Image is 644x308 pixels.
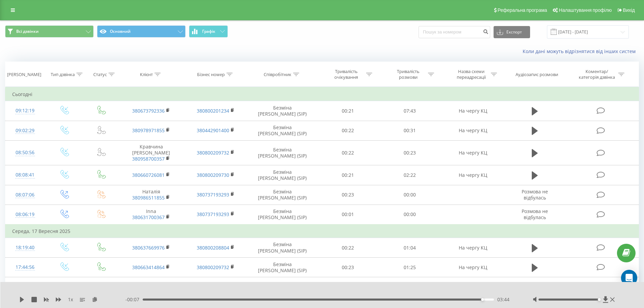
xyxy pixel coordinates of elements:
button: Графік [189,25,228,38]
td: Безміна [PERSON_NAME] (SIP) [248,121,317,140]
span: Розмова не відбулась [522,208,548,220]
td: 00:21 [317,165,379,185]
a: 380986511855 [132,194,165,201]
span: - 00:07 [125,296,143,303]
div: Аудіозапис розмови [516,72,558,77]
span: Налаштування профілю [559,7,612,13]
td: На чергу КЦ [440,238,505,258]
td: 00:22 [317,238,379,258]
a: 380663414864 [132,264,165,270]
div: 08:07:06 [12,188,38,202]
div: 18:19:40 [12,241,38,254]
div: Тривалість очікування [328,69,364,80]
td: Наталія [119,185,183,205]
td: На чергу КЦ [440,101,505,121]
td: На чергу КЦ [440,258,505,277]
input: Пошук за номером [419,26,490,38]
td: Безміна [PERSON_NAME] (SIP) [248,258,317,277]
div: Статус [93,72,107,77]
span: 03:44 [497,296,509,303]
td: 00:21 [317,101,379,121]
td: Безміна [PERSON_NAME] (SIP) [248,238,317,258]
div: Бізнес номер [197,72,225,77]
td: На чергу КЦ [440,165,505,185]
a: 380637669976 [132,244,165,251]
div: 08:08:41 [12,168,38,182]
td: Безміна [PERSON_NAME] (SIP) [248,277,317,297]
td: На чергу КЦ [440,121,505,140]
button: Основний [97,25,186,38]
div: [PERSON_NAME] [7,72,41,77]
a: Коли дані можуть відрізнятися вiд інших систем [523,48,639,54]
div: 09:02:29 [12,124,38,137]
div: Тип дзвінка [51,72,75,77]
td: 00:22 [317,140,379,165]
a: 380631700367 [132,214,165,220]
td: Inna [119,205,183,224]
a: 380978971855 [132,127,165,134]
div: Accessibility label [598,298,601,301]
td: 07:43 [379,101,441,121]
td: Сьогодні [5,88,639,101]
td: 00:25 [317,277,379,297]
td: Безміна [PERSON_NAME] (SIP) [248,101,317,121]
a: 380737193293 [197,191,229,198]
a: 380800201234 [197,108,229,114]
button: Всі дзвінки [5,25,94,38]
a: 380800209732 [197,149,229,156]
td: Середа, 17 Вересня 2025 [5,224,639,238]
div: Співробітник [264,72,291,77]
a: 380800209732 [197,264,229,270]
a: 380673792336 [132,108,165,114]
a: 380958700357 [132,156,165,162]
a: 380800209730 [197,172,229,178]
button: Експорт [494,26,530,38]
div: 17:44:56 [12,261,38,274]
a: 380800208804 [197,244,229,251]
td: На чергу КЦ [440,140,505,165]
td: 00:00 [379,205,441,224]
td: Кравчина [PERSON_NAME] [119,140,183,165]
div: Тривалість розмови [390,69,426,80]
td: 00:01 [317,205,379,224]
td: Безміна [PERSON_NAME] (SIP) [248,185,317,205]
td: 00:31 [379,121,441,140]
span: Вихід [623,7,635,13]
div: Назва схеми переадресації [453,69,489,80]
td: 00:22 [317,121,379,140]
span: Всі дзвінки [16,29,39,34]
td: Безміна [PERSON_NAME] (SIP) [248,140,317,165]
td: 01:04 [379,238,441,258]
div: Open Intercom Messenger [621,270,637,286]
td: На чергу КЦ [440,277,505,297]
span: 1 x [68,296,73,303]
td: 00:23 [317,258,379,277]
a: 380660726081 [132,172,165,178]
td: 00:00 [379,185,441,205]
td: 01:25 [379,258,441,277]
span: Розмова не відбулась [522,188,548,201]
td: 00:23 [317,185,379,205]
div: 08:50:56 [12,146,38,159]
div: Accessibility label [481,298,484,301]
div: 09:12:19 [12,104,38,117]
td: 02:22 [379,165,441,185]
td: 02:08 [379,277,441,297]
a: 380442901400 [197,127,229,134]
div: 08:06:19 [12,208,38,221]
span: Реферальна програма [498,7,547,13]
td: Безміна [PERSON_NAME] (SIP) [248,165,317,185]
a: 380737193293 [197,211,229,217]
td: 00:23 [379,140,441,165]
td: Безміна [PERSON_NAME] (SIP) [248,205,317,224]
div: 17:40:17 [12,280,38,293]
div: Коментар/категорія дзвінка [577,69,617,80]
span: Графік [202,29,215,34]
div: Клієнт [140,72,153,77]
